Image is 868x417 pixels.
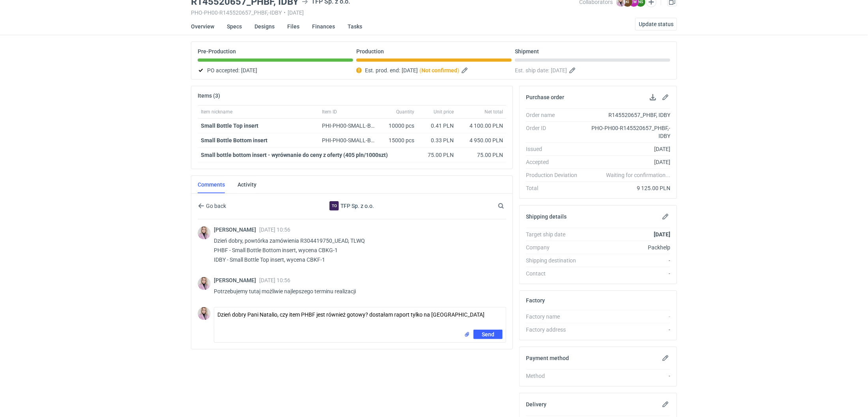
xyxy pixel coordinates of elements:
div: [DATE] [584,158,670,166]
figcaption: To [329,201,339,211]
div: PHI-PH00-SMALL-BOTTLE-TOP-INSERT [322,122,375,130]
div: Issued [526,145,584,153]
strong: Not confirmed [421,67,457,74]
div: 4 100.00 PLN [460,122,503,130]
img: Klaudia Wiśniewska [198,226,211,240]
span: [PERSON_NAME] [214,226,259,233]
div: Packhelp [584,243,670,251]
p: Potrzebujemy tutaj możliwie najlepszego terminu realizacji [214,287,500,296]
p: Shipment [515,48,539,55]
div: - [584,326,670,334]
div: Shipping destination [526,257,584,264]
div: Target ship date [526,230,584,238]
div: TFP Sp. z o.o. [329,201,339,211]
img: Klaudia Wiśniewska [198,307,211,320]
div: PHO-PH00-R145520657_PHBF,-IDBY [584,124,670,140]
div: 4 950.00 PLN [460,136,503,144]
input: Search [496,201,522,211]
div: Company [526,243,584,251]
span: Unit price [434,109,454,115]
span: [DATE] [551,66,567,75]
span: Send [482,332,494,337]
h2: Factory [526,297,545,304]
span: [DATE] 10:56 [259,277,290,283]
a: Tasks [348,18,362,35]
span: Update status [639,21,673,27]
div: Order ID [526,124,584,140]
div: Est. prod. end: [356,66,512,75]
p: Pre-Production [198,48,236,55]
a: Overview [191,18,214,35]
div: PO accepted: [198,66,353,75]
textarea: Dzień dobry Pani Natalio, czy item PHBF jest również gotowy? dostałam raport tylko na [GEOGRAPHIC... [214,308,506,330]
a: Files [287,18,299,35]
div: - [584,372,670,380]
h2: Delivery [526,401,546,408]
a: Comments [198,176,225,193]
button: Download PO [648,92,658,102]
em: Waiting for confirmation... [606,171,670,179]
span: [DATE] [241,66,257,75]
span: • [284,9,286,16]
button: Edit delivery details [661,400,670,409]
h2: Shipping details [526,213,567,220]
button: Update status [635,18,677,30]
a: Activity [238,176,256,193]
div: Factory address [526,326,584,334]
h2: Items (3) [198,92,220,99]
div: PHI-PH00-SMALL-BOTTLE-BOTTOM-INSERT [322,136,375,144]
img: Klaudia Wiśniewska [198,277,211,290]
a: Small Bottle Bottom insert [201,137,268,143]
span: [PERSON_NAME] [214,277,259,283]
div: 75.00 PLN [421,151,454,159]
div: - [584,257,670,264]
a: Specs [227,18,242,35]
div: 0.33 PLN [421,136,454,144]
a: Finances [312,18,335,35]
div: Contact [526,270,584,277]
em: ( [419,67,421,74]
div: 9 125.00 PLN [584,184,670,192]
strong: Small bottle bottom insert - wyrównanie do ceny z oferty (405 pln/1000szt) [201,152,388,158]
a: Designs [254,18,275,35]
div: - [584,270,670,277]
button: Go back [198,201,226,211]
div: 10000 pcs [378,119,417,133]
div: Order name [526,111,584,119]
div: 75.00 PLN [460,151,503,159]
span: Go back [204,203,226,209]
div: [DATE] [584,145,670,153]
strong: [DATE] [654,231,670,238]
div: 15000 pcs [378,133,417,148]
h2: Purchase order [526,94,564,100]
button: Edit estimated shipping date [569,66,578,75]
a: Small Bottle Top insert [201,123,258,129]
div: PHO-PH00-R145520657_PHBF,-IDBY [DATE] [191,9,580,16]
div: - [584,313,670,321]
p: Dzień dobry, powtórka zamówienia R304419750_UEAD, TLWQ PHBF - Small Bottle Bottom insert, wycena ... [214,236,500,264]
div: Accepted [526,158,584,166]
div: TFP Sp. z o.o. [287,201,417,211]
span: Item ID [322,109,337,115]
em: ) [457,67,459,74]
div: Method [526,372,584,380]
span: [DATE] [402,66,418,75]
div: R145520657_PHBF, IDBY [584,111,670,119]
span: Quantity [396,109,414,115]
div: 0.41 PLN [421,122,454,130]
div: Production Deviation [526,171,584,179]
button: Edit shipping details [661,212,670,221]
p: Production [356,48,384,55]
button: Edit payment method [661,353,670,363]
div: Est. ship date: [515,66,670,75]
span: Net total [485,109,503,115]
div: Factory name [526,313,584,321]
button: Edit purchase order [661,92,670,102]
span: [DATE] 10:56 [259,226,290,233]
span: Item nickname [201,109,232,115]
button: Edit estimated production end date [461,66,470,75]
